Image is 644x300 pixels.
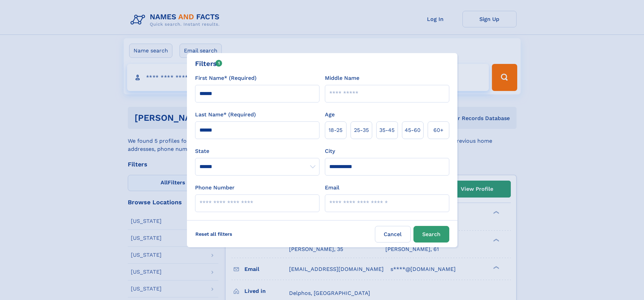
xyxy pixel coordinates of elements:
[191,226,237,242] label: Reset all filters
[195,74,257,82] label: First Name* (Required)
[325,147,335,155] label: City
[195,147,319,155] label: State
[325,74,359,82] label: Middle Name
[433,126,444,134] span: 60+
[195,59,222,69] div: Filters
[195,111,256,119] label: Last Name* (Required)
[325,111,335,119] label: Age
[405,126,421,134] span: 45‑60
[413,226,449,243] button: Search
[375,226,411,243] label: Cancel
[195,184,235,192] label: Phone Number
[325,184,339,192] label: Email
[354,126,369,134] span: 25‑35
[329,126,342,134] span: 18‑25
[379,126,395,134] span: 35‑45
